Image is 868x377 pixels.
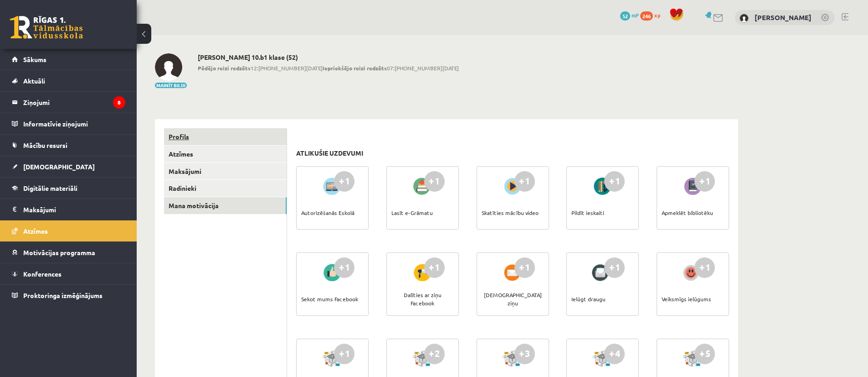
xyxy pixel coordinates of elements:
[334,257,354,278] div: +1
[694,257,715,278] div: +1
[323,64,387,72] b: Iepriekšējo reizi redzēts
[740,14,749,23] img: Maksims Cibuļskis
[632,11,639,19] span: mP
[694,171,715,192] div: +1
[198,64,251,72] b: Pēdējo reizi redzēts
[482,283,544,315] div: [DEMOGRAPHIC_DATA] ziņu
[23,55,46,63] span: Sākums
[12,135,125,156] a: Mācību resursi
[12,156,125,177] a: [DEMOGRAPHIC_DATA]
[155,83,187,88] button: Mainīt bildi
[12,49,125,70] a: Sākums
[23,270,62,278] span: Konferences
[640,11,653,21] span: 246
[12,92,125,113] a: Ziņojumi8
[164,163,287,180] a: Maksājumi
[23,199,125,220] legend: Maksājumi
[23,227,48,235] span: Atzīmes
[12,220,125,241] a: Atzīmes
[164,180,287,197] a: Radinieki
[301,197,354,229] div: Autorizēšanās Eskolā
[482,197,539,229] div: Skatīties mācību video
[640,11,665,19] a: 246 xp
[12,199,125,220] a: Maksājumi
[12,242,125,263] a: Motivācijas programma
[391,197,433,229] div: Lasīt e-Grāmatu
[164,128,287,145] a: Profils
[113,96,125,109] i: 8
[12,70,125,91] a: Aktuāli
[12,113,125,134] a: Informatīvie ziņojumi
[296,166,369,230] a: +1 Autorizēšanās Eskolā
[604,344,625,364] div: +4
[424,344,445,364] div: +2
[514,344,535,364] div: +3
[164,146,287,162] a: Atzīmes
[571,283,606,315] div: Ielūgt draugu
[301,283,358,315] div: Sekot mums Facebook
[604,257,625,278] div: +1
[514,171,535,192] div: +1
[662,197,713,229] div: Apmeklēt bibliotēku
[391,283,454,315] div: Dalīties ar ziņu Facebook
[23,184,77,192] span: Digitālie materiāli
[12,285,125,306] a: Proktoringa izmēģinājums
[198,53,459,61] h2: [PERSON_NAME] 10.b1 klase (52)
[12,263,125,284] a: Konferences
[12,178,125,199] a: Digitālie materiāli
[334,171,354,192] div: +1
[514,257,535,278] div: +1
[155,53,182,81] img: Maksims Cibuļskis
[662,283,711,315] div: Veiksmīgs ielūgums
[694,344,715,364] div: +5
[23,162,95,171] span: [DEMOGRAPHIC_DATA]
[604,171,625,192] div: +1
[23,141,67,149] span: Mācību resursi
[424,171,445,192] div: +1
[23,113,125,134] legend: Informatīvie ziņojumi
[164,197,287,214] a: Mana motivācija
[620,11,639,19] a: 52 mP
[296,149,363,157] h3: Atlikušie uzdevumi
[654,11,660,19] span: xp
[23,291,103,299] span: Proktoringa izmēģinājums
[23,92,125,113] legend: Ziņojumi
[23,77,45,85] span: Aktuāli
[571,197,604,229] div: Pildīt ieskaiti
[755,13,812,22] a: [PERSON_NAME]
[620,11,630,21] span: 52
[10,16,83,39] a: Rīgas 1. Tālmācības vidusskola
[198,64,459,72] span: 12:[PHONE_NUMBER][DATE] 07:[PHONE_NUMBER][DATE]
[23,248,95,257] span: Motivācijas programma
[424,257,445,278] div: +1
[334,344,354,364] div: +1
